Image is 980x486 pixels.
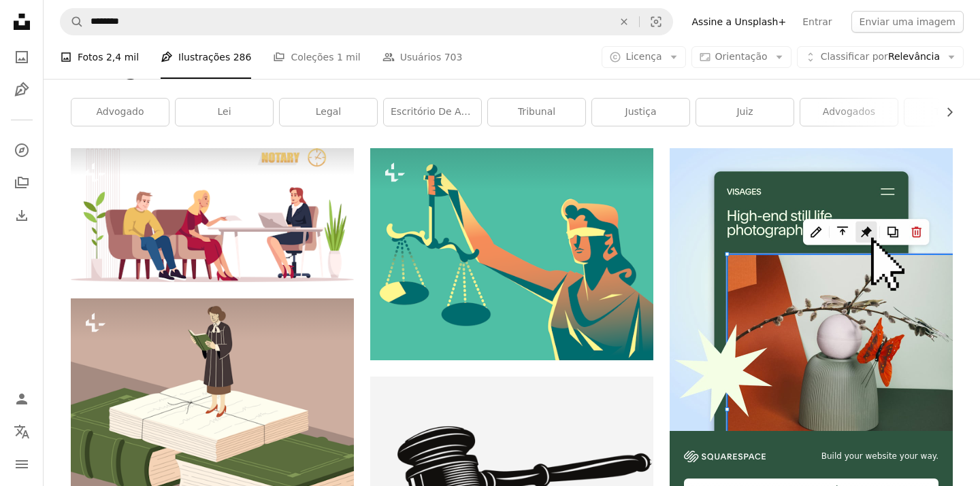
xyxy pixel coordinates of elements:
[821,451,938,462] span: Build your website your way.
[684,451,766,462] img: file-1606177908946-d1eed1cbe4f5image
[370,248,653,260] a: Senhora justiça segurando balanças, símbolo da lei.
[8,202,35,229] a: Histórico de downloads
[8,137,35,164] a: Explorar
[684,11,795,33] a: Assine a Unsplash+
[602,46,685,68] button: Licença
[71,209,354,221] a: Ilustração vetorial de cores RGB semi plana de consulta notarial. Esposa e marido visitam advogad...
[821,51,888,62] span: Classificar por
[382,35,463,79] a: Usuários 703
[488,99,585,126] a: tribunal
[715,51,768,62] span: Orientação
[60,35,139,79] a: Fotos 2,4 mil
[61,9,84,35] button: Pesquise na Unsplash
[851,11,964,33] button: Enviar uma imagem
[370,148,653,360] img: Senhora justiça segurando balanças, símbolo da lei.
[8,76,35,103] a: Ilustrações
[444,50,463,65] span: 703
[797,46,964,68] button: Classificar porRelevância
[794,11,840,33] a: Entrar
[640,9,672,35] button: Pesquisa visual
[800,99,898,126] a: Advogados
[71,148,354,282] img: Ilustração vetorial de cores RGB semi plana de consulta notarial. Esposa e marido visitam advogad...
[176,99,273,126] a: lei
[8,44,35,71] a: Fotos
[71,398,354,411] a: Uma mulher lê em cima de pilhas de livros.
[8,451,35,478] button: Menu
[280,99,377,126] a: legal
[273,35,360,79] a: Coleções 1 mil
[8,8,35,38] a: Início — Unsplash
[592,99,689,126] a: justiça
[670,148,953,431] img: file-1723602894256-972c108553a7image
[937,99,953,126] button: rolar lista para a direita
[71,99,169,126] a: advogado
[384,99,481,126] a: escritório de advocacia
[337,50,361,65] span: 1 mil
[106,50,139,65] span: 2,4 mil
[609,9,639,35] button: Limpar
[821,50,940,64] span: Relevância
[8,169,35,196] a: Coleções
[625,51,661,62] span: Licença
[8,385,35,413] a: Entrar / Cadastrar-se
[696,99,794,126] a: juiz
[60,8,673,35] form: Pesquise conteúdo visual em todo o site
[8,418,35,445] button: Idioma
[691,46,791,68] button: Orientação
